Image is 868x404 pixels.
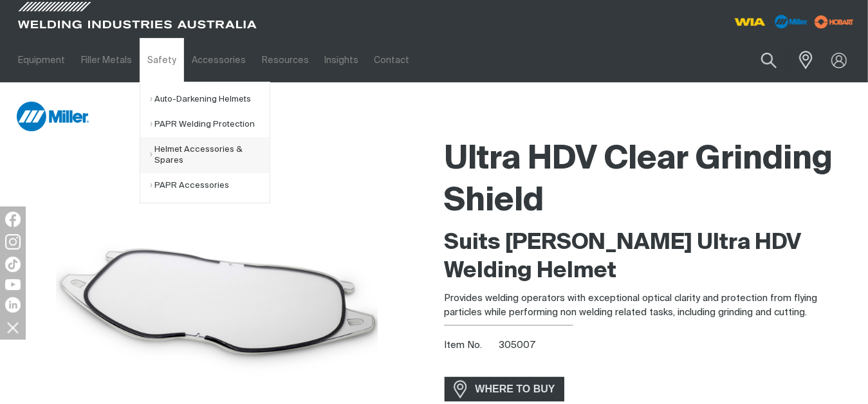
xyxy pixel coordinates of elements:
[445,229,858,320] div: Provides welding operators with exceptional optical clarity and protection from flying particles ...
[10,38,73,82] a: Equipment
[445,139,858,223] h1: Ultra HDV Clear Grinding Shield
[445,229,858,286] h2: Suits [PERSON_NAME] Ultra HDV Welding Helmet
[10,38,646,82] nav: Main
[150,87,270,112] a: Auto-Darkening Helmets
[5,297,21,313] img: LinkedIn
[5,257,21,272] img: TikTok
[499,340,535,350] span: 305007
[150,137,270,173] a: Helmet Accessories & Spares
[2,317,24,338] img: hide socials
[467,379,564,399] span: WHERE TO BUY
[366,38,417,82] a: Contact
[317,38,366,82] a: Insights
[445,377,565,401] a: WHERE TO BUY
[254,38,317,82] a: Resources
[150,112,270,137] a: PAPR Welding Protection
[73,38,139,82] a: Filler Metals
[5,212,21,227] img: Facebook
[731,45,791,75] input: Product name or item number...
[747,45,791,75] button: Search products
[5,279,21,290] img: YouTube
[140,82,270,203] ul: Safety Submenu
[184,38,254,82] a: Accessories
[811,12,858,32] img: miller
[150,173,270,198] a: PAPR Accessories
[5,234,21,250] img: Instagram
[445,338,497,353] span: Item No.
[140,38,184,82] a: Safety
